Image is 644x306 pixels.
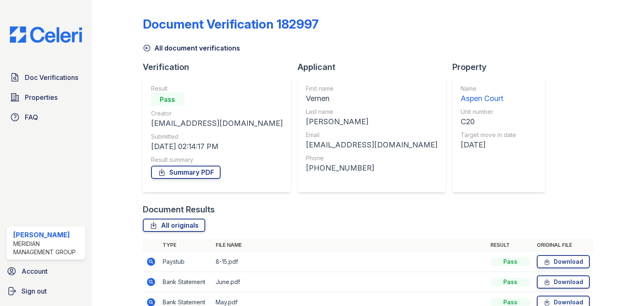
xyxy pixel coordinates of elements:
div: Pass [490,258,530,266]
div: Unit number [461,108,516,116]
div: Name [461,84,516,93]
img: CE_Logo_Blue-a8612792a0a2168367f1c8372b55b34899dd931a85d93a1a3d3e32e68fde9ad4.png [3,27,89,43]
td: Bank Statement [159,272,212,292]
div: [EMAIL_ADDRESS][DOMAIN_NAME] [306,139,437,151]
div: Pass [151,93,184,106]
a: Summary PDF [151,166,221,179]
div: Document Results [143,204,215,215]
a: Download [537,275,590,289]
th: Original file [533,239,593,252]
div: Applicant [298,61,452,73]
span: Sign out [22,286,47,296]
div: Vernen [306,93,437,104]
a: Name Aspen Court [461,84,516,104]
th: Type [159,239,212,252]
th: Result [487,239,533,252]
div: Phone [306,154,437,162]
div: C20 [461,116,516,128]
div: [PERSON_NAME] [13,230,82,240]
div: Document Verification 182997 [143,17,319,31]
div: Aspen Court [461,93,516,104]
div: [EMAIL_ADDRESS][DOMAIN_NAME] [151,118,283,129]
div: Creator [151,109,283,118]
div: First name [306,84,437,93]
span: FAQ [25,112,38,122]
div: Pass [490,278,530,286]
div: Verification [143,61,298,73]
div: Result summary [151,156,283,164]
div: Email [306,131,437,139]
div: Result [151,84,283,93]
a: Account [3,263,89,279]
div: Target move in date [461,131,516,139]
a: FAQ [7,109,85,125]
div: [PHONE_NUMBER] [306,162,437,174]
a: All originals [143,219,205,232]
td: June.pdf [212,272,488,292]
div: [DATE] 02:14:17 PM [151,141,283,152]
a: Doc Verifications [7,69,85,86]
th: File name [212,239,488,252]
div: Submitted [151,133,283,141]
span: Properties [25,92,58,102]
div: Last name [306,108,437,116]
td: Paystub [159,252,212,272]
span: Doc Verifications [25,72,78,82]
span: Account [22,266,48,276]
div: [DATE] [461,139,516,151]
a: Download [537,255,590,268]
div: Meridian Management Group [13,240,82,256]
a: Sign out [3,283,89,299]
div: [PERSON_NAME] [306,116,437,128]
a: All document verifications [143,43,240,53]
td: 8-15.pdf [212,252,488,272]
div: Property [452,61,552,73]
a: Properties [7,89,85,106]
